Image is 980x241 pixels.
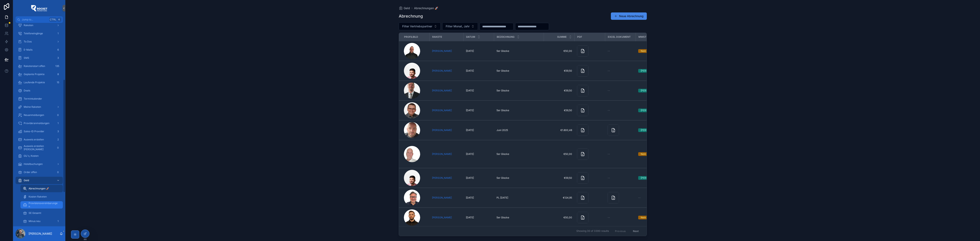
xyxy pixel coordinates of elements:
a: [PERSON_NAME] [432,109,452,112]
span: [DATE] [466,69,474,72]
a: PL [DATE] [497,196,541,199]
div: scrollable content [13,23,65,226]
span: €50,00 [546,216,572,219]
a: [PERSON_NAME] [432,129,461,132]
a: Terminkalender [16,95,63,102]
span: Deals [24,89,30,92]
span: -- [608,89,610,92]
a: [PERSON_NAME] [432,152,461,156]
span: [DATE] [466,89,474,92]
a: [PERSON_NAME] [432,196,461,199]
div: 1 [56,31,60,36]
div: 3 [56,56,60,60]
span: Provideranmeldungen [24,122,49,125]
a: Ausweis erstellen2 [16,136,63,143]
a: SMS3 [16,54,63,62]
a: -- [608,152,633,156]
a: [PERSON_NAME] [432,89,461,92]
a: 5er Glocke [497,176,541,180]
div: [PERSON_NAME] [641,69,660,73]
span: Terminkalender [24,97,42,100]
span: K [58,18,61,21]
div: Nein [641,49,646,53]
a: Abrechnungen 🚀 [20,185,63,192]
a: €1.800,48 [546,129,572,132]
span: -- [608,216,610,219]
span: [PERSON_NAME] [432,129,452,132]
div: 0 [56,113,60,118]
a: €59,50 [546,89,572,92]
a: [PERSON_NAME] [638,176,664,180]
div: 3 [56,129,60,134]
div: [PERSON_NAME] [641,176,660,180]
span: Filter Monat, Jahr [446,24,470,28]
a: €59,50 [546,109,572,112]
a: [PERSON_NAME] [638,128,664,132]
span: Summe [557,35,567,39]
a: 5er Glocke [497,89,541,92]
a: Abrechnungen 🚀 [414,6,438,10]
span: Excel Dokument [608,35,631,39]
span: Ausweis erstellen [24,138,44,141]
span: [PERSON_NAME] [432,49,452,53]
span: Order offen [24,171,37,174]
span: 5er Glocke [497,176,509,180]
span: MwSt. Plicht [638,35,657,39]
span: -- [608,152,610,156]
a: [DATE] [466,152,492,156]
a: [DATE] [466,49,492,53]
span: Profilbild [404,35,418,39]
span: Neuanmeldungen [24,113,44,117]
span: [DATE] [466,176,474,180]
span: €59,50 [546,69,572,72]
div: 1 [56,121,60,126]
a: -- [608,69,633,72]
span: [PERSON_NAME] [432,89,452,92]
span: [PERSON_NAME] [432,176,452,180]
span: PL [DATE] [497,196,508,199]
span: Geplante Projekte [24,73,45,76]
a: Geld [399,6,410,10]
span: E-Mails [24,48,32,51]
span: -- [608,69,610,72]
span: SMS [24,56,29,60]
span: Datum [466,35,475,39]
span: Abrechnungen 🚀 [29,187,49,190]
a: Order offen0 [16,169,63,176]
a: [DATE] [466,109,492,112]
a: [PERSON_NAME] [432,152,452,156]
span: Bezeichnung [497,35,514,39]
a: Geld [16,177,63,184]
a: -- [608,109,633,112]
a: 5er Glocke [497,49,541,53]
div: 1 [56,219,60,224]
span: Jump to... [22,18,48,21]
a: GU´s, Kosten [16,152,63,160]
span: 5er Glocke [497,216,509,219]
span: €124,95 [546,196,572,199]
span: Geld [24,179,29,182]
a: Ausweis erstellen [PERSON_NAME]0 [16,144,63,151]
button: Jump to...CtrlK [16,16,63,23]
span: Kosten Raketen [29,195,47,198]
span: Filter Vertriebspartner [402,24,432,28]
span: [DATE] [466,152,474,156]
a: [PERSON_NAME] [432,69,461,72]
div: 0 [56,170,60,175]
a: 5er Glocke [497,152,541,156]
a: [DATE] [466,196,492,199]
a: [PERSON_NAME] [432,109,461,112]
span: [DATE] [466,109,474,112]
span: PDF [577,35,582,39]
span: Rakete [432,35,442,39]
a: Geplante Projekte8 [16,71,63,78]
a: [PERSON_NAME] [638,89,664,92]
div: 135 [54,64,60,69]
a: -- [638,196,664,199]
button: Neue Abrechnung [611,12,647,20]
a: €59,50 [546,176,572,180]
a: [PERSON_NAME] [432,69,452,72]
